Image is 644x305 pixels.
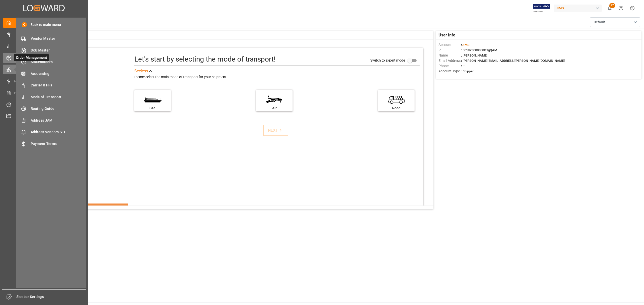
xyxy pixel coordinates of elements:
span: : [PERSON_NAME][EMAIL_ADDRESS][PERSON_NAME][DOMAIN_NAME] [461,59,565,63]
a: Address JAM [18,115,85,125]
span: Vendor Master [31,36,85,41]
button: JIMS [554,3,604,13]
span: JIMS [462,43,469,47]
a: Mode of Transport [18,92,85,102]
button: NEXT [263,125,288,136]
div: Air [259,106,290,111]
span: Name [438,53,461,58]
div: Sea [137,106,168,111]
a: Accounting [18,69,85,78]
span: : [PERSON_NAME] [461,54,488,57]
span: Id [438,47,461,53]
span: Carrier & FFs [31,83,85,88]
a: Vendor Master [18,34,85,43]
a: Address Vendors SLI [18,127,85,137]
span: Mode of Transport [31,94,85,100]
span: : — [461,64,465,68]
a: SKU Master [18,45,85,55]
span: Account [438,42,461,47]
span: Accounting [31,71,85,76]
button: Help Center [615,3,627,14]
div: See less [134,68,148,74]
span: Account Type [438,69,461,74]
span: : [461,43,469,47]
div: NEXT [268,127,283,133]
span: : Shipper [461,69,474,73]
a: Routing Guide [18,104,85,114]
span: Address JAM [31,118,85,123]
div: Let's start by selecting the mode of transport! [134,54,275,65]
span: 77 [609,3,615,8]
span: SKU Master [31,48,85,53]
button: show 77 new notifications [604,3,615,14]
img: Exertis%20JAM%20-%20Email%20Logo.jpg_1722504956.jpg [533,4,550,13]
a: My Cockpit [3,18,85,28]
div: JIMS [554,5,602,12]
div: Please select the main mode of transport for your shipment. [134,74,420,80]
span: Payment Terms [31,141,85,146]
span: Address Vendors SLI [31,129,85,135]
span: User Info [438,32,455,38]
a: Payment Terms [18,139,85,148]
a: My Reports [3,41,85,51]
span: : 0019Y0000050OTgQAM [461,48,497,52]
span: Email Address [438,58,461,63]
span: Switch to expert mode [370,58,405,62]
span: Phone [438,63,461,69]
button: open menu [590,17,640,27]
span: Default [594,20,605,25]
a: Timeslot Management V2 [3,99,85,109]
span: Sidebar Settings [16,294,86,299]
a: Stakeholders [18,57,85,67]
a: Document Management [3,111,85,121]
div: Road [381,106,412,111]
a: Data Management [3,29,85,39]
a: Carrier & FFs [18,80,85,90]
span: Routing Guide [31,106,85,111]
span: Back to main menu [27,22,61,27]
span: Stakeholders [31,59,85,65]
span: Order Management [14,54,49,61]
